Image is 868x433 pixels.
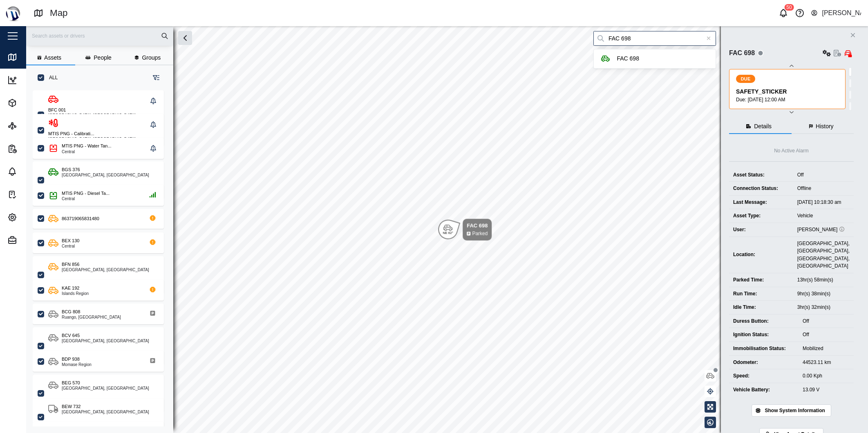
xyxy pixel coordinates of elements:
[797,240,850,270] div: [GEOGRAPHIC_DATA], [GEOGRAPHIC_DATA], [GEOGRAPHIC_DATA], [GEOGRAPHIC_DATA]
[62,268,149,272] div: [GEOGRAPHIC_DATA], [GEOGRAPHIC_DATA]
[733,359,794,366] div: Odometer:
[797,171,850,179] div: Off
[803,331,850,339] div: Off
[31,30,168,42] input: Search assets or drivers
[774,147,809,155] div: No Active Alarm
[62,363,92,367] div: Momase Region
[94,55,112,60] span: People
[62,190,110,197] div: MTIS PNG - Diesel Ta...
[21,53,39,62] div: Map
[142,55,161,60] span: Groups
[62,308,80,315] div: BCG 808
[48,107,66,114] div: BFC 001
[50,6,68,20] div: Map
[752,404,831,417] button: Show System Information
[21,76,56,85] div: Dashboard
[729,48,755,58] div: FAC 698
[733,185,789,192] div: Connection Status:
[617,54,639,63] div: FAC 698
[62,356,80,363] div: BDP 938
[438,219,492,241] div: Map marker
[733,304,789,311] div: Idle Time:
[62,285,79,292] div: KAE 192
[62,332,80,339] div: BCV 645
[593,31,716,46] input: Search by People, Asset, Geozone or Place
[797,212,850,220] div: Vehicle
[733,199,789,206] div: Last Message:
[797,199,850,206] div: [DATE] 10:18:30 am
[733,386,794,394] div: Vehicle Battery:
[733,345,794,353] div: Immobilisation Status:
[62,166,80,173] div: BGS 376
[822,8,861,18] div: [PERSON_NAME]
[21,98,45,107] div: Assets
[62,339,149,343] div: [GEOGRAPHIC_DATA], [GEOGRAPHIC_DATA]
[803,386,850,394] div: 13.09 V
[797,276,850,284] div: 13hr(s) 58min(s)
[62,215,99,222] div: 863719065831480
[21,167,46,176] div: Alarms
[733,276,789,284] div: Parked Time:
[62,150,112,154] div: Central
[62,386,149,391] div: [GEOGRAPHIC_DATA], [GEOGRAPHIC_DATA]
[741,75,751,83] span: DUE
[443,232,453,235] div: NE 62°
[21,236,44,245] div: Admin
[21,213,49,222] div: Settings
[62,237,79,244] div: BEX 130
[765,405,825,416] span: Show System Information
[784,4,794,11] div: 50
[733,372,794,380] div: Speed:
[4,4,22,22] img: Main Logo
[26,26,868,433] canvas: Map
[797,226,850,234] div: [PERSON_NAME]
[33,87,173,426] div: grid
[44,74,58,81] label: ALL
[797,290,850,298] div: 9hr(s) 38min(s)
[48,130,94,137] div: MTIS PNG - Calibrati...
[44,55,61,60] span: Assets
[754,123,772,129] span: Details
[733,171,789,179] div: Asset Status:
[21,190,43,199] div: Tasks
[62,244,79,248] div: Central
[62,143,112,150] div: MTIS PNG - Water Tan...
[62,410,149,414] div: [GEOGRAPHIC_DATA], [GEOGRAPHIC_DATA]
[736,96,840,104] div: Due: [DATE] 12:00 AM
[733,212,789,220] div: Asset Type:
[797,304,850,311] div: 3hr(s) 32min(s)
[736,87,840,96] div: SAFETY_STICKER
[733,251,789,259] div: Location:
[816,123,834,129] span: History
[472,230,488,238] div: Parked
[803,359,850,366] div: 44523.11 km
[21,144,48,153] div: Reports
[810,7,861,19] button: [PERSON_NAME]
[803,317,850,325] div: Off
[62,403,81,410] div: BEW 732
[62,379,80,386] div: BEG 570
[733,226,789,234] div: User:
[62,261,79,268] div: BFN 856
[467,222,488,230] div: FAC 698
[62,292,89,296] div: Islands Region
[797,185,850,192] div: Offline
[803,372,850,380] div: 0.00 Kph
[62,173,149,177] div: [GEOGRAPHIC_DATA], [GEOGRAPHIC_DATA]
[733,317,794,325] div: Duress Button:
[21,121,40,130] div: Sites
[733,290,789,298] div: Run Time:
[62,315,121,319] div: Ruango, [GEOGRAPHIC_DATA]
[803,345,850,353] div: Mobilized
[62,197,110,201] div: Central
[733,331,794,339] div: Ignition Status:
